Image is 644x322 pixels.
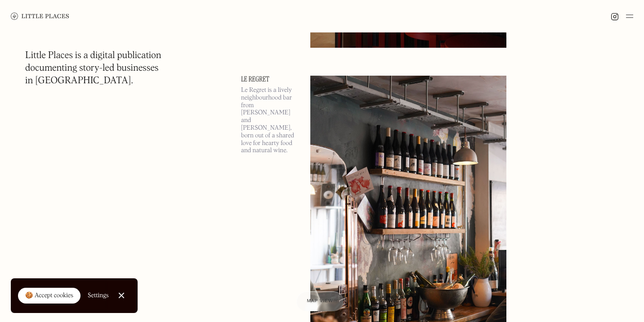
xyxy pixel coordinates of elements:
[25,291,73,300] div: 🍪 Accept cookies
[307,299,333,304] span: Map view
[88,286,109,306] a: Settings
[112,286,130,304] a: Close Cookie Popup
[18,288,80,304] a: 🍪 Accept cookies
[25,50,161,87] h1: Little Places is a digital publication documenting story-led businesses in [GEOGRAPHIC_DATA].
[88,292,109,299] div: Settings
[241,76,300,83] a: Le Regret
[241,86,300,154] p: Le Regret is a lively neighbourhood bar from [PERSON_NAME] and [PERSON_NAME], born out of a share...
[296,291,344,311] a: Map view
